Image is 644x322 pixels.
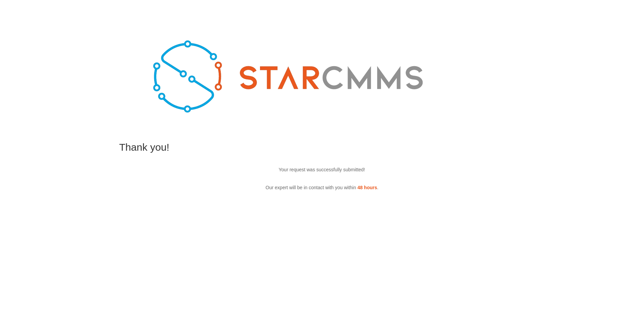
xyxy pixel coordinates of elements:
img: hospital (1) [274,210,370,257]
h1: Thank you! [119,142,505,156]
span: Our expert will be in contact with you within [266,185,356,190]
div: . [140,184,505,192]
strong: 48 hours [357,185,377,190]
img: STAR-Logo [140,27,435,124]
span: Your request was successfully submitted! [279,167,365,172]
